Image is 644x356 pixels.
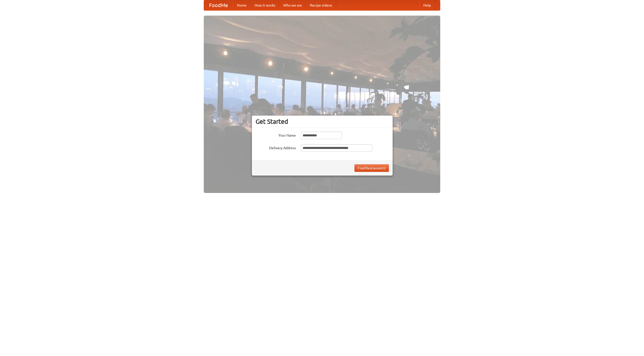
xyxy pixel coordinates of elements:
a: How it works [251,0,279,10]
button: Find Restaurants! [354,164,389,172]
a: Help [419,0,435,10]
a: Home [233,0,251,10]
label: Your Name [256,132,296,138]
a: Recipe videos [306,0,336,10]
a: FoodMe [204,0,233,10]
h3: Get Started [256,118,389,125]
label: Delivery Address [256,144,296,150]
a: Who we are [279,0,306,10]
